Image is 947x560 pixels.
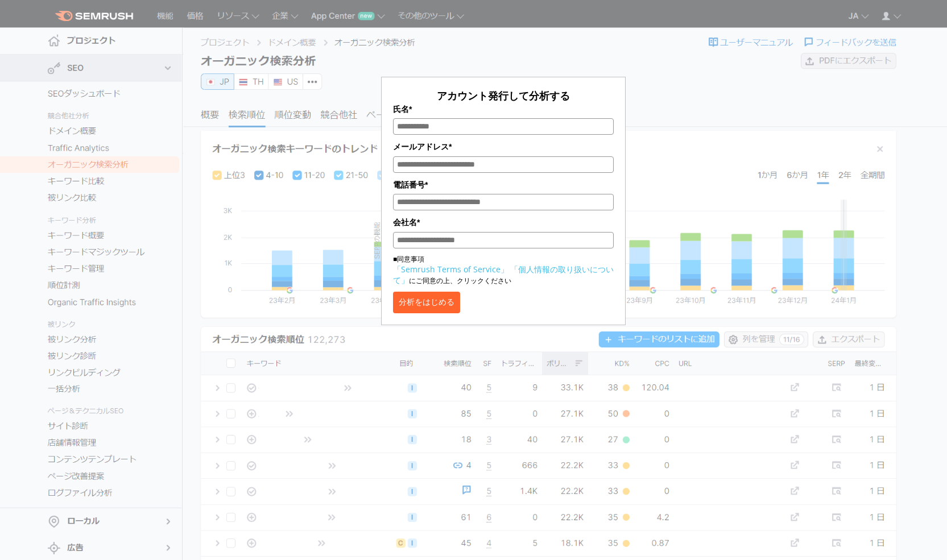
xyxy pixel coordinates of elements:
[437,89,570,102] span: アカウント発行して分析する
[393,254,614,286] p: ■同意事項 にご同意の上、クリックください
[393,264,614,285] a: 「個人情報の取り扱いについて」
[393,264,508,275] a: 「Semrush Terms of Service」
[393,179,614,191] label: 電話番号*
[393,292,460,313] button: 分析をはじめる
[393,140,614,153] label: メールアドレス*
